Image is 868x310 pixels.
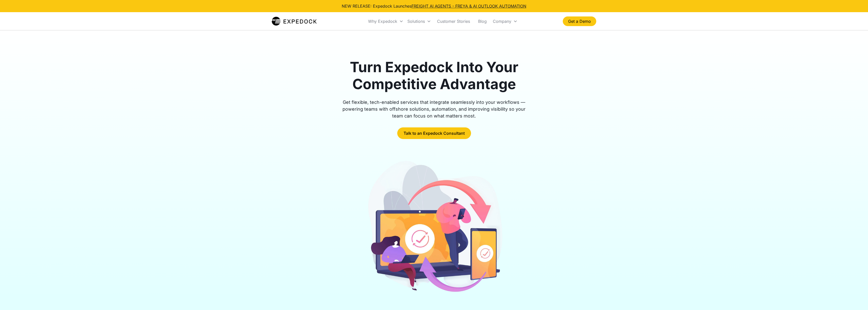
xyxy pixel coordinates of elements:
[272,16,317,26] a: home
[365,159,503,296] img: arrow pointing to cellphone from laptop, and arrow from laptop to cellphone
[397,127,471,139] a: Talk to an Expedock Consultant
[411,4,526,9] a: FREIGHT AI AGENTS - FREYA & AI OUTLOOK AUTOMATION
[337,59,531,93] h1: Turn Expedock Into Your Competitive Advantage
[407,19,425,24] div: Solutions
[405,13,433,30] div: Solutions
[337,99,531,119] div: Get flexible, tech-enabled services that integrate seamlessly into your workflows — powering team...
[493,19,511,24] div: Company
[433,13,474,30] a: Customer Stories
[491,13,519,30] div: Company
[368,19,397,24] div: Why Expedock
[366,13,405,30] div: Why Expedock
[272,16,317,26] img: Expedock Logo
[342,3,526,9] div: NEW RELEASE: Expedock Launches
[474,13,491,30] a: Blog
[843,286,868,310] iframe: Chat Widget
[563,16,596,26] a: Get a Demo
